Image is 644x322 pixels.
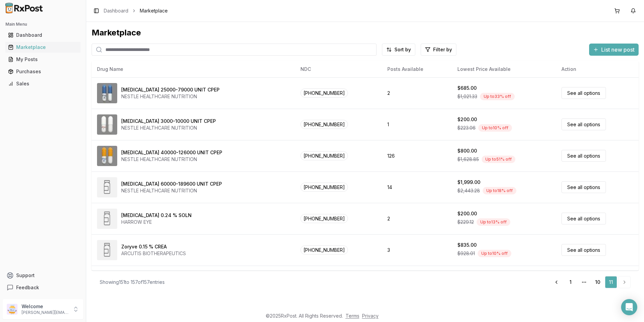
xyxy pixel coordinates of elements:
[457,85,477,91] div: $685.00
[121,187,222,194] div: NESTLE HEALTHCARE NUTRITION
[561,213,606,224] a: See all options
[97,209,117,229] img: Zerviate 0.24 % SOLN
[382,77,452,109] td: 2
[561,244,606,256] a: See all options
[457,250,475,257] span: $928.01
[457,187,480,194] span: $2,443.28
[589,47,639,54] a: List new post
[457,242,477,248] div: $835.00
[3,269,83,281] button: Support
[362,313,379,319] a: Privacy
[8,68,78,75] div: Purchases
[22,303,68,310] p: Welcome
[121,219,192,225] div: HARROW EYE
[3,3,46,14] img: RxPost Logo
[382,171,452,203] td: 14
[5,41,80,53] a: Marketplace
[565,276,577,288] a: 1
[121,212,192,219] div: [MEDICAL_DATA] 0.24 % SOLN
[477,218,510,226] div: Up to 13 % off
[3,281,83,294] button: Feedback
[104,7,168,14] nav: breadcrumb
[121,125,216,131] div: NESTLE HEALTHCARE NUTRITION
[92,27,639,38] div: Marketplace
[300,88,348,98] span: [PHONE_NUMBER]
[300,120,348,129] span: [PHONE_NUMBER]
[3,42,83,53] button: Marketplace
[5,53,80,65] a: My Posts
[394,46,411,53] span: Sort by
[3,30,83,41] button: Dashboard
[100,279,165,286] div: Showing 151 to 157 of 157 entries
[457,210,477,217] div: $200.00
[121,243,167,250] div: Zoryve 0.15 % CREA
[561,181,606,193] a: See all options
[382,61,452,77] th: Posts Available
[382,266,452,297] td: 27
[433,46,452,53] span: Filter by
[480,93,515,100] div: Up to 33 % off
[457,147,477,154] div: $800.00
[457,125,476,131] span: $223.06
[295,61,382,77] th: NDC
[3,54,83,65] button: My Posts
[382,234,452,266] td: 3
[8,80,78,87] div: Sales
[561,150,606,162] a: See all options
[457,116,477,123] div: $200.00
[382,140,452,171] td: 126
[121,156,222,163] div: NESTLE HEALTHCARE NUTRITION
[121,93,220,100] div: NESTLE HEALTHCARE NUTRITION
[550,276,631,288] nav: pagination
[621,299,637,315] div: Open Intercom Messenger
[550,276,563,288] a: Go to previous page
[22,310,68,315] p: [PERSON_NAME][EMAIL_ADDRESS][DOMAIN_NAME]
[561,87,606,99] a: See all options
[382,203,452,234] td: 2
[121,86,220,93] div: [MEDICAL_DATA] 25000-79000 UNIT CPEP
[300,214,348,223] span: [PHONE_NUMBER]
[5,65,80,78] a: Purchases
[382,109,452,140] td: 1
[300,151,348,160] span: [PHONE_NUMBER]
[556,61,639,77] th: Action
[97,146,117,166] img: Zenpep 40000-126000 UNIT CPEP
[483,187,516,194] div: Up to 18 % off
[478,124,512,132] div: Up to 10 % off
[605,276,617,288] a: 11
[589,44,639,56] button: List new post
[346,313,359,319] a: Terms
[457,93,477,100] span: $1,021.33
[97,83,117,103] img: Zenpep 25000-79000 UNIT CPEP
[97,114,117,135] img: Zenpep 3000-10000 UNIT CPEP
[5,29,80,41] a: Dashboard
[601,46,635,54] span: List new post
[300,183,348,192] span: [PHONE_NUMBER]
[382,44,415,56] button: Sort by
[478,250,511,257] div: Up to 10 % off
[92,61,295,77] th: Drug Name
[3,78,83,89] button: Sales
[8,56,78,63] div: My Posts
[561,118,606,130] a: See all options
[104,7,128,14] a: Dashboard
[16,284,39,291] span: Feedback
[97,240,117,260] img: Zoryve 0.15 % CREA
[457,156,479,163] span: $1,628.85
[140,7,168,14] span: Marketplace
[121,250,186,257] div: ARCUTIS BIOTHERAPEUTICS
[97,177,117,197] img: Zenpep 60000-189600 UNIT CPEP
[8,44,78,51] div: Marketplace
[482,156,515,163] div: Up to 51 % off
[457,219,474,225] span: $229.12
[457,179,480,186] div: $1,999.00
[3,66,83,77] button: Purchases
[121,118,216,125] div: [MEDICAL_DATA] 3000-10000 UNIT CPEP
[5,78,80,90] a: Sales
[452,61,556,77] th: Lowest Price Available
[5,22,80,27] h2: Main Menu
[421,44,456,56] button: Filter by
[591,276,604,288] a: 10
[121,181,222,187] div: [MEDICAL_DATA] 60000-189600 UNIT CPEP
[121,149,222,156] div: [MEDICAL_DATA] 40000-126000 UNIT CPEP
